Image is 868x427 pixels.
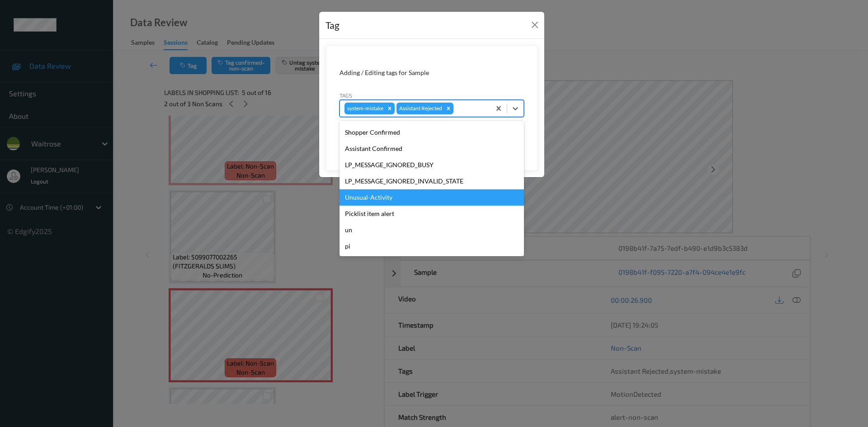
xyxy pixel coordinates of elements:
[340,206,524,222] div: Picklist item alert
[340,173,524,189] div: LP_MESSAGE_IGNORED_INVALID_STATE
[340,141,524,157] div: Assistant Confirmed
[340,68,524,77] div: Adding / Editing tags for Sample
[344,103,385,114] div: system-mistake
[340,91,352,99] label: Tags
[528,19,541,31] button: Close
[340,157,524,173] div: LP_MESSAGE_IGNORED_BUSY
[443,103,453,114] div: Remove Assistant Rejected
[325,18,340,33] div: Tag
[340,222,524,238] div: un
[385,103,395,114] div: Remove system-mistake
[396,103,443,114] div: Assistant Rejected
[340,238,524,254] div: pi
[340,189,524,206] div: Unusual-Activity
[340,124,524,141] div: Shopper Confirmed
